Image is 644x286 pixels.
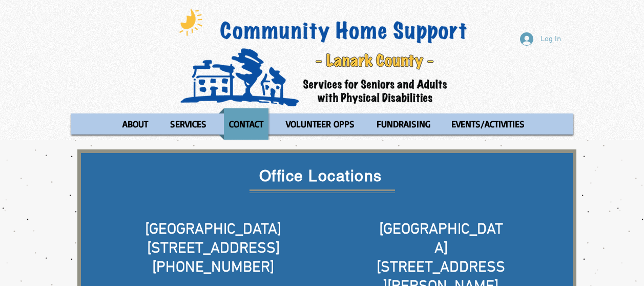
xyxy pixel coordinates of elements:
a: VOLUNTEER OPPS [276,108,364,140]
button: Log In [513,29,568,49]
nav: Site [71,108,573,140]
a: FUNDRAISING [367,108,439,140]
span: [GEOGRAPHIC_DATA] [379,220,503,258]
a: SERVICES [160,108,216,140]
p: ABOUT [118,108,153,140]
p: EVENTS/ACTIVITIES [447,108,529,140]
span: [GEOGRAPHIC_DATA] [145,220,281,239]
a: CONTACT [219,108,274,140]
a: EVENTS/ACTIVITIES [442,108,534,140]
span: [PHONE_NUMBER] [152,258,274,277]
p: VOLUNTEER OPPS [281,108,359,140]
span: Log In [537,34,565,45]
p: CONTACT [224,108,268,140]
span: Office Locations [259,167,382,185]
span: [STREET_ADDRESS] [147,239,280,258]
a: ABOUT [112,108,158,140]
p: FUNDRAISING [372,108,435,140]
p: SERVICES [165,108,211,140]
